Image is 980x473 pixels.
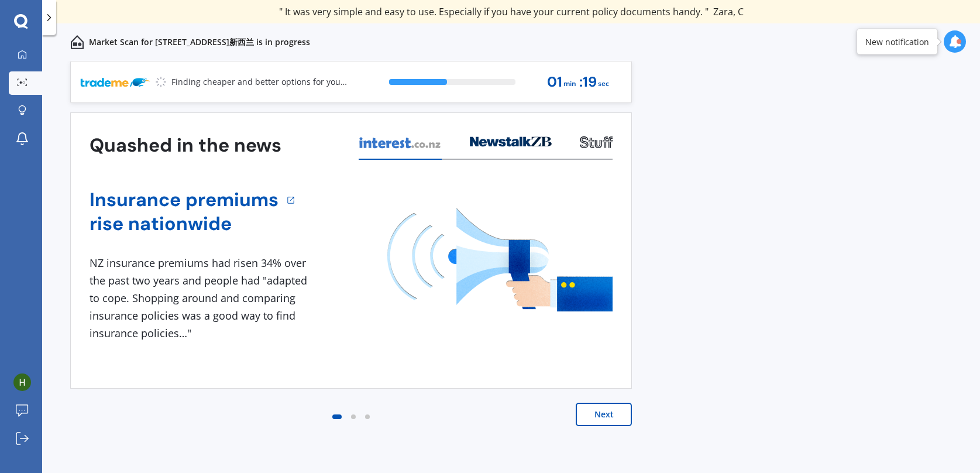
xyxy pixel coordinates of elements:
[90,188,278,212] a: Insurance premiums
[171,76,347,88] p: Finding cheaper and better options for you...
[70,35,84,49] img: home-and-contents.b802091223b8502ef2dd.svg
[89,36,310,48] p: Market Scan for [STREET_ADDRESS]新西兰 is in progress
[90,255,312,342] div: NZ insurance premiums had risen 34% over the past two years and people had "adapted to cope. Shop...
[547,74,562,90] span: 01
[387,208,613,311] img: media image
[563,76,576,92] span: min
[90,133,281,157] h3: Quashed in the news
[579,74,597,90] span: : 19
[865,36,929,47] div: New notification
[90,212,278,236] a: rise nationwide
[13,373,31,391] img: ACg8ocJP7A-SuLWRGR1klPvwqWG1dKoIIiS4_J8_fe96PJhQcZQX=s96-c
[598,76,609,92] span: sec
[576,403,632,426] button: Next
